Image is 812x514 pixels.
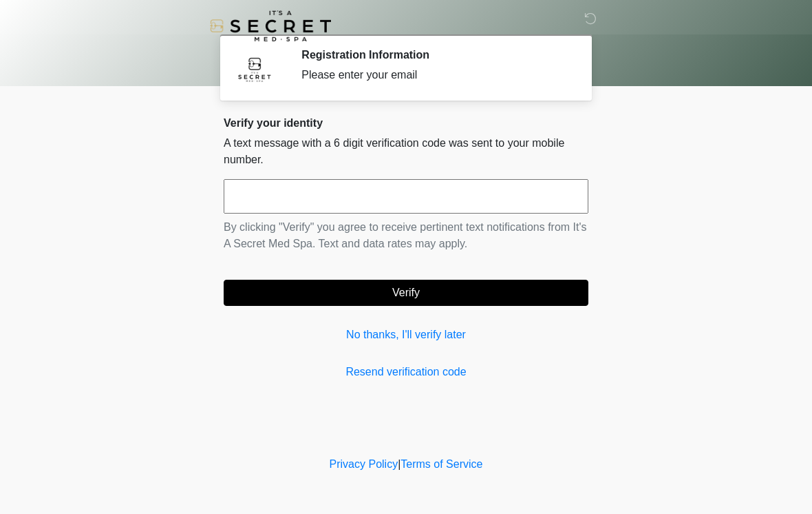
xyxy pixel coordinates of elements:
h2: Registration Information [301,48,568,61]
img: It's A Secret Med Spa Logo [210,10,331,41]
h2: Verify your identity [224,116,588,130]
a: Privacy Policy [330,458,398,470]
a: No thanks, I'll verify later [224,327,588,343]
a: | [398,458,400,470]
div: Please enter your email [301,67,568,83]
a: Resend verification code [224,364,588,380]
img: Agent Avatar [234,48,275,90]
a: Terms of Service [400,458,482,470]
button: Verify [224,280,588,306]
p: By clicking "Verify" you agree to receive pertinent text notifications from It's A Secret Med Spa... [224,219,588,252]
p: A text message with a 6 digit verification code was sent to your mobile number. [224,135,588,168]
